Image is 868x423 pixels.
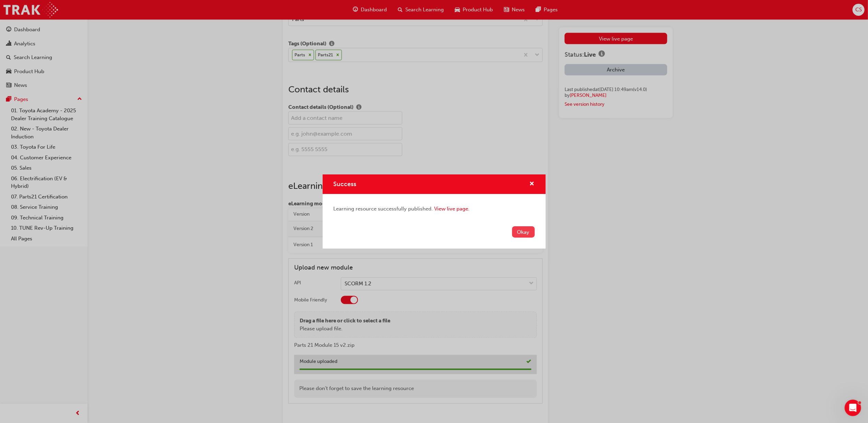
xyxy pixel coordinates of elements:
div: Success [323,174,546,249]
button: Okay [512,226,535,238]
span: cross-icon [530,181,535,187]
a: View live page. [435,206,470,212]
iframe: Intercom live chat [845,400,861,416]
div: Learning resource successfully published. [334,205,535,213]
button: cross-icon [530,180,535,188]
span: Success [334,180,357,188]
